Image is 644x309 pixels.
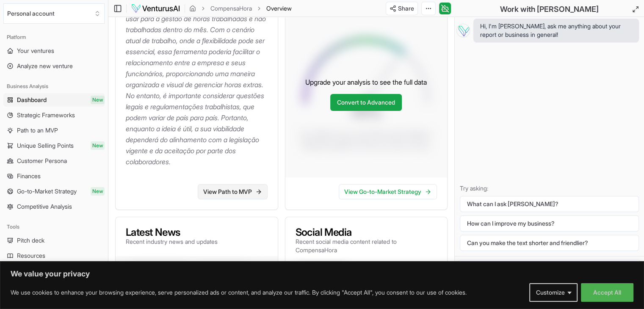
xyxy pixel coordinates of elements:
a: DashboardNew [3,93,105,107]
a: Pitch deck [3,234,105,247]
a: Path to an MVP [3,124,105,137]
a: Convert to Advanced [330,94,402,111]
span: Pitch deck [17,236,44,245]
span: Dashboard [17,96,47,104]
span: Competitive Analysis [17,202,72,211]
a: Strategic Frameworks [3,108,105,122]
button: Customize [529,283,578,302]
button: Share [386,2,418,15]
a: Unique Selling PointsNew [3,139,105,152]
span: Unique Selling Points [17,141,74,150]
p: Try asking: [460,184,639,193]
span: Path to an MVP [17,126,58,135]
div: Platform [3,30,105,44]
div: Tools [3,220,105,234]
a: Customer Persona [3,154,105,168]
span: Your ventures [17,47,54,55]
button: Can you make the text shorter and friendlier? [460,235,639,251]
img: Vera [456,24,470,37]
span: Strategic Frameworks [17,111,75,119]
img: logo [131,3,180,14]
span: Hi, I'm [PERSON_NAME], ask me anything about your report or business in general! [480,22,632,39]
p: We value your privacy [11,269,633,279]
a: Competitive Analysis [3,200,105,213]
a: Go-to-Market StrategyNew [3,185,105,198]
p: We use cookies to enhance your browsing experience, serve personalized ads or content, and analyz... [11,287,467,298]
span: Share [398,4,414,13]
h2: Work with [PERSON_NAME] [500,3,599,15]
span: New [91,187,105,196]
h3: Social Media [296,227,437,237]
a: Your ventures [3,44,105,58]
div: Business Analysis [3,80,105,93]
a: CompensaHora [210,4,252,13]
button: Select an organization [3,3,105,24]
span: New [91,96,105,104]
span: Customer Persona [17,157,67,165]
button: Accept All [581,283,633,302]
span: Resources [17,251,45,260]
h3: Latest News [126,227,218,237]
span: New [91,141,105,150]
span: Analyze new venture [17,62,73,70]
a: View Go-to-Market Strategy [339,184,437,199]
p: Upgrade your analysis to see the full data [305,77,427,87]
p: Recent social media content related to CompensaHora [296,237,437,254]
a: Analyze new venture [3,59,105,73]
nav: breadcrumb [189,4,292,13]
span: Go-to-Market Strategy [17,187,77,196]
span: Finances [17,172,41,180]
span: Overview [266,4,292,13]
button: How can I improve my business? [460,215,639,232]
a: View Path to MVP [198,184,268,199]
button: What can I ask [PERSON_NAME]? [460,196,639,212]
a: Resources [3,249,105,262]
a: Finances [3,169,105,183]
p: Recent industry news and updates [126,237,218,246]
